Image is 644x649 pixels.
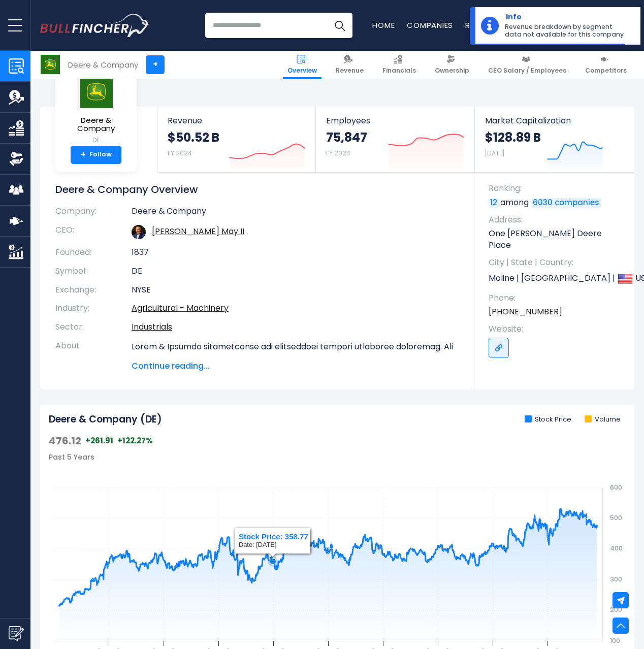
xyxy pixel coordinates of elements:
a: Market Capitalization $128.89 B [DATE] [475,107,633,172]
span: +122.27% [117,436,153,446]
td: NYSE [132,281,459,300]
span: Competitors [585,67,627,75]
th: Founded: [55,243,132,262]
span: Ownership [435,67,469,75]
small: DE [63,136,128,145]
a: Financials [378,51,421,79]
p: among [489,197,624,208]
th: CEO: [55,221,132,243]
th: About [55,337,132,372]
text: 600 [610,483,622,492]
text: 200 [610,605,622,614]
text: 300 [610,575,622,583]
strong: 75,847 [326,129,367,145]
th: Sector: [55,318,132,337]
img: Ownership [9,151,24,167]
a: Agricultural - Machinery [132,302,229,314]
a: Deere & Company DE [63,74,129,146]
span: Market Capitalization [485,116,623,125]
span: Overview [287,67,317,75]
td: Deere & Company [132,206,459,221]
h1: Deere & Company Overview [55,183,459,196]
th: Symbol: [55,262,132,281]
strong: Info [506,13,628,22]
a: Ownership [430,51,474,79]
button: Search [327,13,352,38]
span: Financials [382,67,416,75]
th: Exchange: [55,281,132,300]
a: 12 [489,198,499,208]
strong: + [81,150,86,159]
a: +Follow [71,146,121,164]
span: 476.12 [49,434,81,447]
a: ceo [152,225,244,237]
p: One [PERSON_NAME] Deere Place [489,228,624,251]
td: DE [132,262,459,281]
p: Moline | [GEOGRAPHIC_DATA] | US [489,271,624,286]
h2: Deere & Company (DE) [49,413,162,426]
td: 1837 [132,243,459,262]
span: Revenue [168,116,305,125]
a: + [146,55,165,74]
span: Ranking: [489,183,624,194]
span: Address: [489,214,624,225]
div: Deere & Company [68,59,138,71]
text: 400 [610,544,623,553]
a: Competitors [581,51,631,79]
li: Stock Price [525,415,571,424]
img: DE logo [78,75,114,109]
li: Volume [585,415,621,424]
span: City | State | Country: [489,257,624,268]
strong: $128.89 B [485,129,541,145]
a: Ranking [465,20,500,30]
span: Employees [326,116,464,125]
span: CEO Salary / Employees [488,67,566,75]
small: FY 2024 [168,149,192,157]
a: Revenue [331,51,368,79]
a: Go to link [489,338,509,358]
span: Past 5 Years [49,452,94,462]
img: john-c-may.jpg [132,225,146,239]
a: 6030 companies [531,198,601,208]
th: Company: [55,206,132,221]
span: Revenue [336,67,364,75]
text: 500 [610,513,622,522]
img: DE logo [41,55,60,74]
a: Revenue $50.52 B FY 2024 [157,107,315,172]
strong: $50.52 B [168,129,219,145]
a: CEO Salary / Employees [484,51,571,79]
text: 100 [610,636,620,645]
span: Revenue breakdown by segment data not available for this company [505,23,629,39]
span: Phone: [489,293,624,304]
th: Industry: [55,299,132,318]
a: Industrials [132,321,172,333]
small: [DATE] [485,149,504,157]
a: Overview [283,51,321,79]
span: Continue reading... [132,360,459,372]
a: Employees 75,847 FY 2024 [316,107,474,172]
a: Go to homepage [40,14,149,37]
img: Bullfincher logo [40,14,150,37]
a: [PHONE_NUMBER] [489,306,562,317]
a: Home [372,20,395,30]
a: Companies [407,20,453,30]
span: +261.91 [85,436,113,446]
span: Deere & Company [63,116,128,133]
small: FY 2024 [326,149,350,157]
span: Website: [489,323,624,335]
